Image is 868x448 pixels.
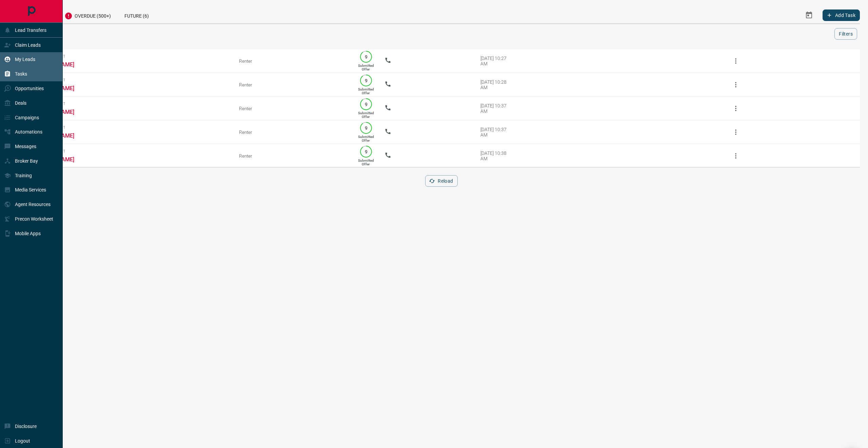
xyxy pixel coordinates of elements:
span: Viewing Request [33,102,229,106]
p: 9 [363,78,369,83]
button: Select Date Range [801,7,817,23]
span: Viewing Request [33,125,229,130]
button: Filters [834,28,857,40]
p: 9 [363,102,369,107]
p: Submitted Offer [358,159,374,166]
p: Submitted Offer [358,64,374,71]
button: Reload [425,175,457,187]
div: [DATE] 10:28 AM [480,79,509,90]
p: Submitted Offer [358,111,374,119]
div: [DATE] 10:27 AM [480,56,509,66]
p: 9 [363,149,369,154]
p: 9 [363,54,369,59]
span: Viewing Request [33,149,229,154]
div: Renter [239,129,347,135]
p: Submitted Offer [358,135,374,142]
div: Overdue (500+) [58,7,118,23]
button: Add Task [823,9,860,21]
div: [DATE] 10:37 AM [480,103,509,114]
div: Renter [239,153,347,159]
p: 9 [363,125,369,130]
div: Renter [239,58,347,64]
p: Submitted Offer [358,87,374,95]
div: [DATE] 10:37 AM [480,127,509,138]
span: Viewing Request [33,54,229,59]
div: Renter [239,106,347,111]
div: [DATE] 10:38 AM [480,150,509,161]
div: Renter [239,82,347,87]
span: Viewing Request [33,78,229,82]
div: Future (6) [118,7,156,23]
